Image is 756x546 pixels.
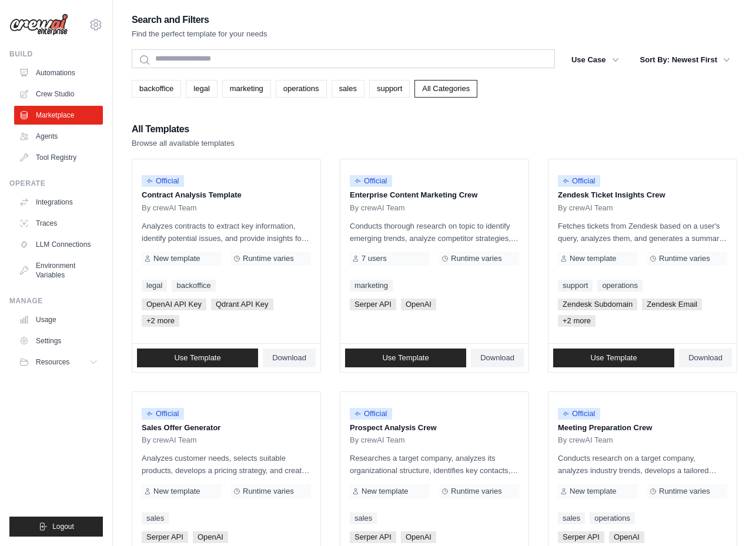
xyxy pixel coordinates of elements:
[558,280,593,292] a: support
[132,138,235,149] p: Browse all available templates
[36,357,69,367] span: Resources
[350,436,405,445] span: By crewAI Team
[14,85,103,103] a: Crew Studio
[263,349,316,367] a: Download
[52,522,74,531] span: Logout
[362,487,408,496] span: New template
[14,127,103,146] a: Agents
[132,121,235,138] h2: All Templates
[451,487,502,496] span: Runtime varies
[369,80,410,98] a: support
[558,436,613,445] span: By crewAI Team
[9,296,103,306] div: Manage
[480,353,514,363] span: Download
[142,175,184,187] span: Official
[222,80,271,98] a: marketing
[633,49,737,71] button: Sort By: Newest First
[14,256,103,284] a: Environment Variables
[14,235,103,254] a: LLM Connections
[558,203,613,213] span: By crewAI Team
[597,280,643,292] a: operations
[350,422,519,434] p: Prospect Analysis Crew
[142,512,169,524] a: sales
[558,315,596,327] span: +2 more
[558,408,600,420] span: Official
[14,310,103,329] a: Usage
[14,63,103,82] a: Automations
[14,193,103,212] a: Integrations
[186,80,217,98] a: legal
[142,299,206,310] span: OpenAI API Key
[350,452,519,477] p: Researches a target company, analyzes its organizational structure, identifies key contacts, and ...
[276,80,327,98] a: operations
[9,179,103,188] div: Operate
[142,408,184,420] span: Official
[414,80,477,98] a: All Categories
[14,214,103,233] a: Traces
[142,315,179,327] span: +2 more
[553,349,674,367] a: Use Template
[332,80,364,98] a: sales
[558,422,727,434] p: Meeting Preparation Crew
[558,452,727,477] p: Conducts research on a target company, analyzes industry trends, develops a tailored sales strate...
[243,254,294,263] span: Runtime varies
[142,203,197,213] span: By crewAI Team
[142,280,167,292] a: legal
[679,349,732,367] a: Download
[642,299,702,310] span: Zendesk Email
[471,349,524,367] a: Download
[272,353,306,363] span: Download
[659,487,710,496] span: Runtime varies
[137,349,258,367] a: Use Template
[350,220,519,244] p: Conducts thorough research on topic to identify emerging trends, analyze competitor strategies, a...
[558,299,637,310] span: Zendesk Subdomain
[401,299,436,310] span: OpenAI
[193,531,228,543] span: OpenAI
[451,254,502,263] span: Runtime varies
[345,349,466,367] a: Use Template
[362,254,387,263] span: 7 users
[350,408,392,420] span: Official
[688,353,722,363] span: Download
[211,299,273,310] span: Qdrant API Key
[558,531,604,543] span: Serper API
[350,175,392,187] span: Official
[142,189,311,201] p: Contract Analysis Template
[659,254,710,263] span: Runtime varies
[9,14,68,36] img: Logo
[558,512,585,524] a: sales
[142,452,311,477] p: Analyzes customer needs, selects suitable products, develops a pricing strategy, and creates a co...
[172,280,215,292] a: backoffice
[174,353,220,363] span: Use Template
[153,487,200,496] span: New template
[350,203,405,213] span: By crewAI Team
[14,353,103,371] button: Resources
[570,487,616,496] span: New template
[142,436,197,445] span: By crewAI Team
[132,28,267,40] p: Find the perfect template for your needs
[9,49,103,59] div: Build
[350,531,396,543] span: Serper API
[558,220,727,244] p: Fetches tickets from Zendesk based on a user's query, analyzes them, and generates a summary. Out...
[14,331,103,350] a: Settings
[132,12,267,28] h2: Search and Filters
[564,49,626,71] button: Use Case
[350,512,377,524] a: sales
[570,254,616,263] span: New template
[590,512,635,524] a: operations
[142,531,188,543] span: Serper API
[153,254,200,263] span: New template
[132,80,181,98] a: backoffice
[14,106,103,125] a: Marketplace
[350,299,396,310] span: Serper API
[350,189,519,201] p: Enterprise Content Marketing Crew
[142,422,311,434] p: Sales Offer Generator
[558,189,727,201] p: Zendesk Ticket Insights Crew
[558,175,600,187] span: Official
[14,148,103,167] a: Tool Registry
[382,353,429,363] span: Use Template
[142,220,311,244] p: Analyzes contracts to extract key information, identify potential issues, and provide insights fo...
[350,280,393,292] a: marketing
[609,531,644,543] span: OpenAI
[401,531,436,543] span: OpenAI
